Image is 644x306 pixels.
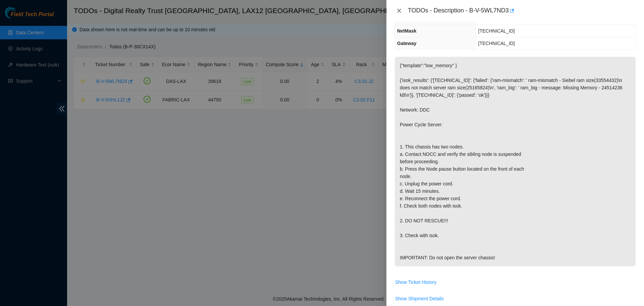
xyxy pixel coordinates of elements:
[395,278,436,286] span: Show Ticket History
[397,28,417,34] span: NetMask
[478,28,515,34] span: [TECHNICAL_ID]
[395,295,444,302] span: Show Shipment Details
[396,8,402,13] span: close
[395,277,437,288] button: Show Ticket History
[408,5,636,16] div: TODOs - Description - B-V-5WL7ND3
[478,41,515,46] span: [TECHNICAL_ID]
[397,41,417,46] span: Gateway
[394,8,404,14] button: Close
[395,293,444,304] button: Show Shipment Details
[395,57,636,266] p: {"template":"low_memory" } {'isok_results': {'[TECHNICAL_ID]': {'failed': {'ram-mismatch': ' ram-...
